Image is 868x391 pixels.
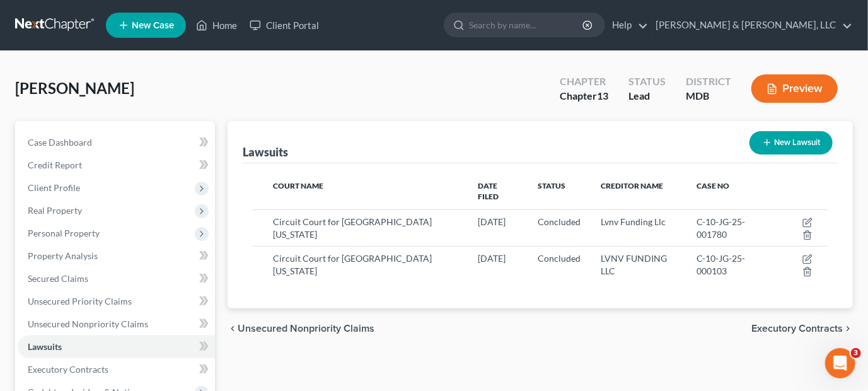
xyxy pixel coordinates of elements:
div: Lawsuits [243,144,288,160]
a: Secured Claims [18,267,215,290]
div: Chapter [560,74,608,89]
div: Status [628,74,666,89]
span: 3 [851,348,861,358]
span: Property Analysis [28,250,98,261]
span: Credit Report [28,160,82,170]
span: Circuit Court for [GEOGRAPHIC_DATA][US_STATE] [273,216,432,240]
span: Real Property [28,205,82,216]
i: chevron_right [843,324,853,334]
span: Date Filed [478,181,499,201]
span: Unsecured Priority Claims [28,296,132,306]
button: New Lawsuit [749,131,833,155]
span: Lvnv Funding Llc [601,216,666,227]
span: New Case [132,21,174,30]
a: Client Portal [243,14,325,37]
div: Chapter [560,89,608,103]
span: Concluded [538,216,581,227]
input: Search by name... [469,13,584,37]
a: Home [190,14,243,37]
span: C-10-JG-25-000103 [697,253,746,276]
span: Court Name [273,181,323,190]
span: Unsecured Nonpriority Claims [238,324,374,334]
span: Case No [697,181,730,190]
span: Case Dashboard [28,137,92,148]
span: Concluded [538,253,581,264]
iframe: Intercom live chat [825,348,855,378]
div: Lead [628,89,666,103]
a: Unsecured Priority Claims [18,290,215,313]
span: 13 [597,90,608,102]
span: Status [538,181,565,190]
button: Executory Contracts chevron_right [751,324,853,334]
a: Case Dashboard [18,131,215,154]
a: Credit Report [18,154,215,177]
span: Executory Contracts [28,364,108,375]
span: [DATE] [478,253,506,264]
span: Creditor Name [601,181,663,190]
button: chevron_left Unsecured Nonpriority Claims [228,324,374,334]
a: Property Analysis [18,245,215,267]
a: Unsecured Nonpriority Claims [18,313,215,336]
a: Help [606,14,648,37]
span: [PERSON_NAME] [15,79,134,97]
div: MDB [686,89,731,103]
span: Unsecured Nonpriority Claims [28,318,148,329]
span: [DATE] [478,216,506,227]
span: Executory Contracts [751,324,843,334]
i: chevron_left [228,324,238,334]
button: Preview [751,74,838,103]
span: LVNV FUNDING LLC [601,253,667,276]
a: Lawsuits [18,336,215,358]
span: Secured Claims [28,273,88,284]
span: Client Profile [28,182,80,193]
a: [PERSON_NAME] & [PERSON_NAME], LLC [649,14,852,37]
span: Personal Property [28,228,100,238]
span: C-10-JG-25-001780 [697,216,746,240]
a: Executory Contracts [18,358,215,381]
div: District [686,74,731,89]
span: Circuit Court for [GEOGRAPHIC_DATA][US_STATE] [273,253,432,276]
span: Lawsuits [28,341,62,352]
